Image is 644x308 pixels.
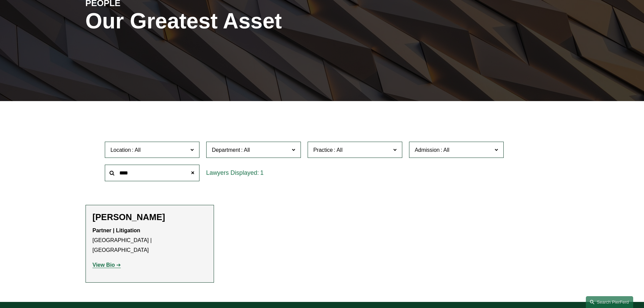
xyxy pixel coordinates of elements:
[93,228,140,233] strong: Partner | Litigation
[111,147,131,153] span: Location
[586,296,633,308] a: Search this site
[93,226,207,255] p: [GEOGRAPHIC_DATA] | [GEOGRAPHIC_DATA]
[86,9,401,33] h1: Our Greatest Asset
[313,147,333,153] span: Practice
[93,262,115,268] strong: View Bio
[260,169,264,176] span: 1
[212,147,240,153] span: Department
[93,212,207,222] h2: [PERSON_NAME]
[93,262,121,268] a: View Bio
[415,147,440,153] span: Admission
